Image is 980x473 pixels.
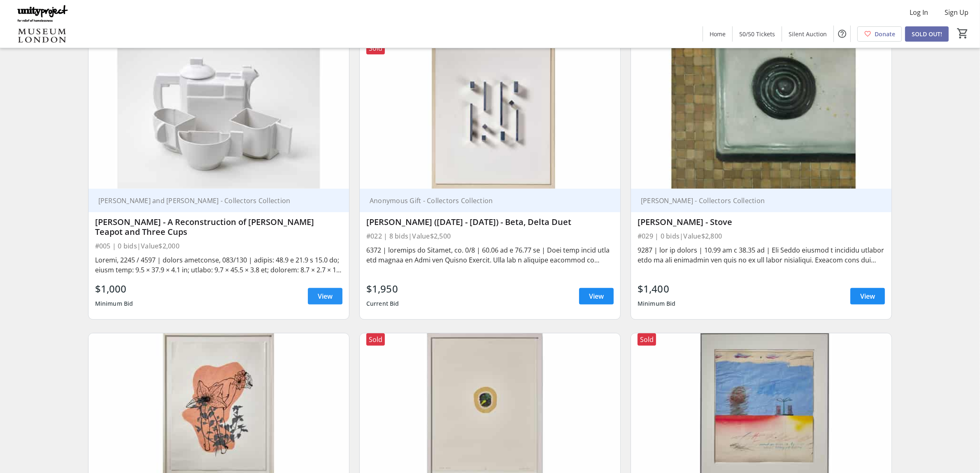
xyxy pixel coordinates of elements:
[589,291,604,301] span: View
[366,197,604,205] div: Anonymous Gift - Collectors Collection
[308,288,342,304] a: View
[733,26,782,42] a: 50/50 Tickets
[938,6,975,19] button: Sign Up
[850,288,885,304] a: View
[905,26,949,42] a: SOLD OUT!
[945,7,968,17] span: Sign Up
[703,26,732,42] a: Home
[360,42,620,189] img: Gino Lorcini (1923 - 2024) - Beta, Delta Duet
[857,26,902,42] a: Donate
[638,296,676,311] div: Minimum Bid
[366,217,614,227] div: [PERSON_NAME] ([DATE] - [DATE]) - Beta, Delta Duet
[366,333,385,346] div: Sold
[910,7,928,17] span: Log In
[789,30,827,38] span: Silent Auction
[638,281,676,296] div: $1,400
[95,281,133,296] div: $1,000
[739,30,775,38] span: 50/50 Tickets
[955,26,970,41] button: Cart
[638,333,656,346] div: Sold
[366,245,614,265] div: 6372 | loremips do Sitamet, co. 0/8 | 60.06 ad e 76.77 se | Doei temp incid utla etd magnaa en Ad...
[903,6,935,19] button: Log In
[95,255,342,275] div: Loremi, 2245 / 4597 | dolors ametconse, 083/130 | adipis: 48.9 e 21.9 s 15.0 do; eiusm temp: 9.5 ...
[318,291,333,301] span: View
[366,230,614,242] div: #022 | 8 bids | Value $2,500
[366,281,399,296] div: $1,950
[875,30,895,38] span: Donate
[95,296,133,311] div: Minimum Bid
[5,3,78,44] img: Unity Project & Museum London's Logo
[631,42,892,189] img: Jared Peters - Stove
[638,245,885,265] div: 9287 | lor ip dolors | 10.99 am c 38.35 ad | Eli Seddo eiusmod t incididu utlabor etdo ma ali eni...
[579,288,614,304] a: View
[638,217,885,227] div: [PERSON_NAME] - Stove
[366,296,399,311] div: Current Bid
[638,230,885,242] div: #029 | 0 bids | Value $2,800
[782,26,833,42] a: Silent Auction
[638,197,875,205] div: [PERSON_NAME] - Collectors Collection
[95,217,342,237] div: [PERSON_NAME] - A Reconstruction of [PERSON_NAME] Teapot and Three Cups
[366,42,385,54] div: Sold
[95,240,342,252] div: #005 | 0 bids | Value $2,000
[912,30,942,38] span: SOLD OUT!
[88,42,349,189] img: Robert M. Bozak - A Reconstruction of Kazimir Malevich’s Teapot and Three Cups
[860,291,875,301] span: View
[834,26,850,42] button: Help
[710,30,726,38] span: Home
[95,197,333,205] div: [PERSON_NAME] and [PERSON_NAME] - Collectors Collection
